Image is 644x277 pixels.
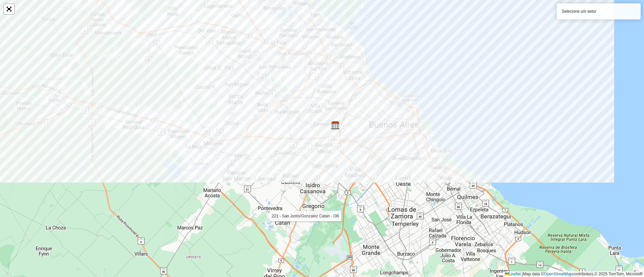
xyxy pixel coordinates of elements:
[503,271,644,277] div: Map data © contributors,© 2025 TomTom, Microsoft
[557,3,641,19] div: Selecione um setor
[544,272,573,276] a: OpenStreetMap
[505,272,521,276] a: Leaflet
[522,272,523,276] span: |
[4,4,14,14] a: Abrir mapa em tela cheia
